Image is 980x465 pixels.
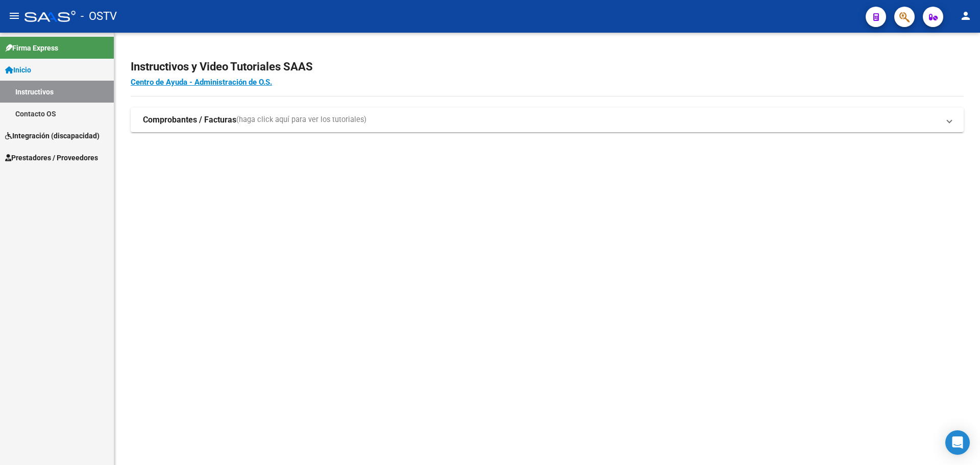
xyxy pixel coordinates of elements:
[5,152,98,163] span: Prestadores / Proveedores
[131,78,272,87] a: Centro de Ayuda - Administración de O.S.
[960,10,972,22] mat-icon: person
[5,42,58,54] span: Firma Express
[5,130,100,141] span: Integración (discapacidad)
[131,57,964,77] h2: Instructivos y Video Tutoriales SAAS
[236,114,366,126] span: (haga click aquí para ver los tutoriales)
[81,5,117,28] span: - OSTV
[5,64,31,76] span: Inicio
[143,114,236,126] strong: Comprobantes / Facturas
[945,430,970,455] div: Open Intercom Messenger
[131,108,964,132] mat-expansion-panel-header: Comprobantes / Facturas(haga click aquí para ver los tutoriales)
[8,10,20,22] mat-icon: menu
